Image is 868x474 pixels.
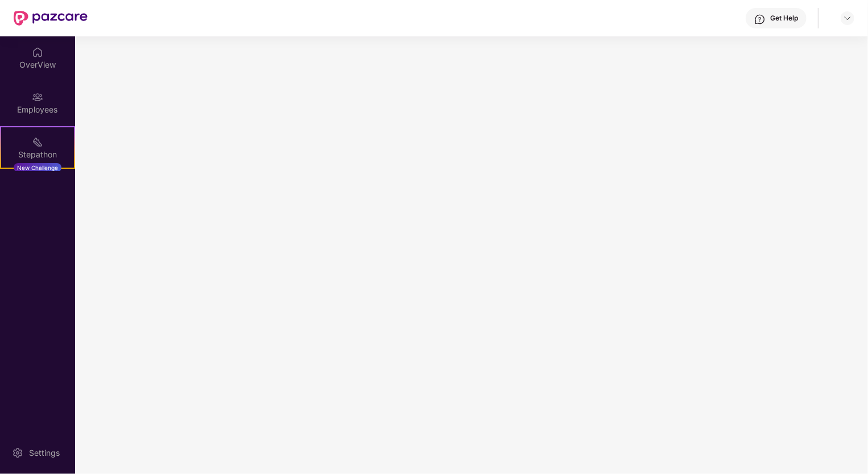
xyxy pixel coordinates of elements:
[770,14,798,23] div: Get Help
[843,14,852,23] img: svg+xml;base64,PHN2ZyBpZD0iRHJvcGRvd24tMzJ4MzIiIHhtbG5zPSJodHRwOi8vd3d3LnczLm9yZy8yMDAwL3N2ZyIgd2...
[32,136,43,148] img: svg+xml;base64,PHN2ZyB4bWxucz0iaHR0cDovL3d3dy53My5vcmcvMjAwMC9zdmciIHdpZHRoPSIyMSIgaGVpZ2h0PSIyMC...
[26,447,63,459] div: Settings
[12,447,23,459] img: svg+xml;base64,PHN2ZyBpZD0iU2V0dGluZy0yMHgyMCIgeG1sbnM9Imh0dHA6Ly93d3cudzMub3JnLzIwMDAvc3ZnIiB3aW...
[14,163,61,172] div: New Challenge
[32,47,43,58] img: svg+xml;base64,PHN2ZyBpZD0iSG9tZSIgeG1sbnM9Imh0dHA6Ly93d3cudzMub3JnLzIwMDAvc3ZnIiB3aWR0aD0iMjAiIG...
[1,149,74,160] div: Stepathon
[32,92,43,103] img: svg+xml;base64,PHN2ZyBpZD0iRW1wbG95ZWVzIiB4bWxucz0iaHR0cDovL3d3dy53My5vcmcvMjAwMC9zdmciIHdpZHRoPS...
[754,14,766,25] img: svg+xml;base64,PHN2ZyBpZD0iSGVscC0zMngzMiIgeG1sbnM9Imh0dHA6Ly93d3cudzMub3JnLzIwMDAvc3ZnIiB3aWR0aD...
[14,11,88,26] img: New Pazcare Logo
